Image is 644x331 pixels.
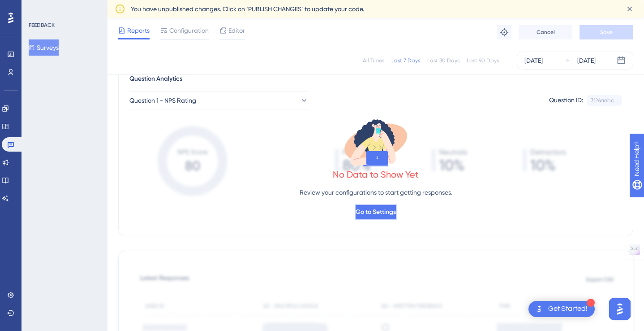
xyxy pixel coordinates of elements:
[587,299,595,307] div: 1
[580,25,633,39] button: Save
[333,168,419,181] div: No Data to Show Yet
[537,29,555,36] span: Cancel
[519,25,572,39] button: Cancel
[127,25,150,36] span: Reports
[21,2,56,13] span: Need Help?
[534,304,545,314] img: launcher-image-alternative-text
[591,97,618,104] div: 3f26aebc...
[129,91,309,109] button: Question 1 - NPS Rating
[467,57,499,64] div: Last 90 Days
[606,296,633,322] iframe: UserGuiding AI Assistant Launcher
[363,57,384,64] div: All Times
[228,25,245,36] span: Editor
[355,204,397,220] button: Go to Settings
[577,55,596,66] div: [DATE]
[548,304,588,314] div: Get Started!
[391,57,420,64] div: Last 7 Days
[549,95,583,106] div: Question ID:
[600,29,613,36] span: Save
[129,74,182,84] span: Question Analytics
[29,22,55,29] div: FEEDBACK
[169,25,209,36] span: Configuration
[528,301,595,317] div: Open Get Started! checklist, remaining modules: 1
[356,207,396,218] span: Go to Settings
[524,55,543,66] div: [DATE]
[129,95,196,106] span: Question 1 - NPS Rating
[29,39,59,56] button: Surveys
[131,4,364,14] span: You have unpublished changes. Click on ‘PUBLISH CHANGES’ to update your code.
[300,187,452,198] p: Review your configurations to start getting responses.
[427,57,459,64] div: Last 30 Days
